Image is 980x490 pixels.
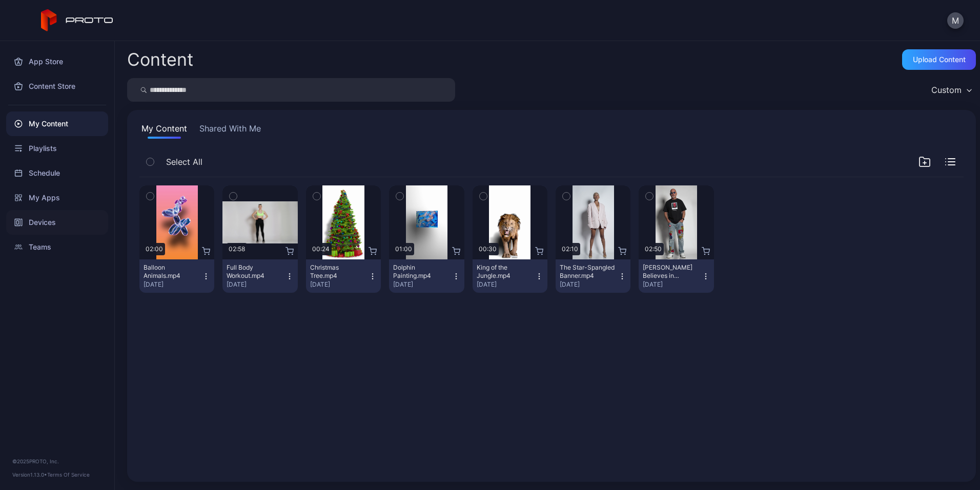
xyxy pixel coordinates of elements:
button: Balloon Animals.mp4[DATE] [139,259,214,293]
a: Playlists [6,136,108,161]
button: Full Body Workout.mp4[DATE] [222,259,297,293]
div: © 2025 PROTO, Inc. [12,457,102,465]
button: Dolphin Painting.mp4[DATE] [389,259,464,293]
div: Custom [931,85,962,95]
div: Dolphin Painting.mp4 [393,263,450,280]
button: Upload Content [902,49,976,70]
div: The Star-Spangled Banner.mp4 [560,263,616,280]
div: [DATE] [393,280,452,289]
a: My Apps [6,185,108,210]
div: Christmas Tree.mp4 [310,263,366,280]
a: Schedule [6,161,108,185]
div: [DATE] [144,280,202,289]
div: [DATE] [477,280,535,289]
a: My Content [6,111,108,136]
div: [DATE] [643,280,701,289]
a: Terms Of Service [47,472,90,478]
button: Christmas Tree.mp4[DATE] [306,259,381,293]
button: M [947,12,964,29]
div: Upload Content [913,55,966,64]
div: Howie Mandel Believes in Proto.mp4 [643,263,699,280]
button: My Content [139,122,189,139]
button: Shared With Me [197,122,263,139]
button: The Star-Spangled Banner.mp4[DATE] [556,259,630,293]
div: [DATE] [227,280,285,289]
div: Content [127,51,193,68]
div: Balloon Animals.mp4 [144,263,200,280]
div: [DATE] [310,280,369,289]
a: Content Store [6,74,108,99]
div: King of the Jungle.mp4 [477,263,533,280]
div: Full Body Workout.mp4 [227,263,283,280]
span: Version 1.13.0 • [12,472,47,478]
button: King of the Jungle.mp4[DATE] [473,259,547,293]
button: Custom [926,78,976,102]
a: App Store [6,49,108,74]
div: [DATE] [560,280,618,289]
button: [PERSON_NAME] Believes in Proto.mp4[DATE] [639,259,713,293]
span: Select All [166,156,202,168]
a: Teams [6,235,108,259]
a: Devices [6,210,108,235]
